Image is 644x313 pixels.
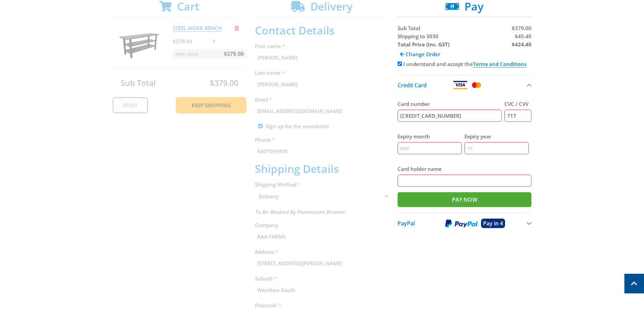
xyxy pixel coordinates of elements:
strong: Total Price (inc. GST) [398,41,450,48]
span: $379.00 [512,25,531,31]
input: Please accept the terms and conditions. [398,62,402,66]
img: PayPal [445,219,478,228]
span: Shipping to 3030 [398,33,438,40]
a: Terms and Conditions [473,61,526,68]
span: Change Order [406,51,440,58]
img: Mastercard [471,81,482,89]
button: PayPal Pay in 4 [398,213,532,233]
label: Expiry month [398,132,462,140]
label: I understand and accept the [403,61,526,68]
input: MM [398,142,462,154]
span: Pay in 4 [483,220,503,227]
span: Sub Total [398,25,420,31]
span: PayPal [398,220,415,227]
button: Credit Card [398,75,532,95]
label: Expiry year [464,132,529,140]
label: Card number [398,100,502,108]
a: Change Order [398,48,443,60]
label: CVC / CVV [504,100,531,108]
input: YY [464,142,529,154]
label: Card holder name [398,165,532,173]
img: Visa [453,81,468,89]
span: Credit Card [398,82,427,89]
strong: $424.40 [512,41,531,48]
input: Pay Now [398,192,532,207]
span: $45.40 [515,33,531,40]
